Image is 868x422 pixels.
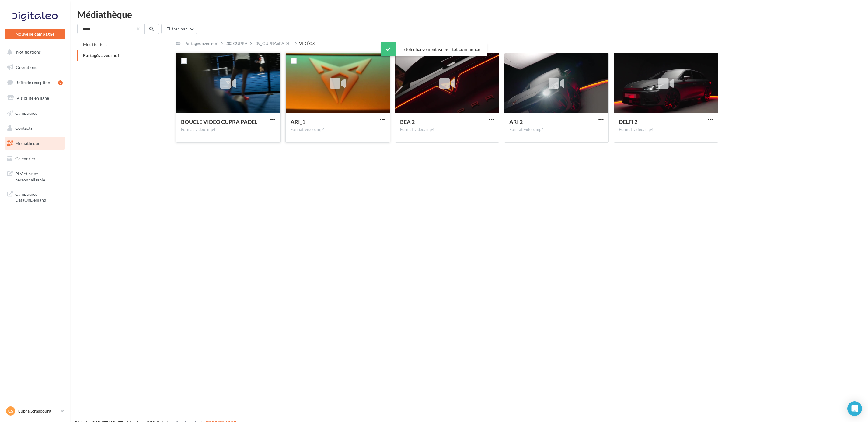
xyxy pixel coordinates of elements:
[4,76,66,89] a: Boîte de réception9
[16,95,49,100] span: Visibilité en ligne
[291,118,305,125] span: ARI_1
[400,118,415,125] span: BEA 2
[256,40,292,47] div: 09_CUPRAxPADEL
[16,49,41,55] span: Notifications
[291,127,385,132] div: Format video: mp4
[4,167,66,185] a: PLV et print personnalisable
[4,61,66,74] a: Opérations
[184,40,218,47] div: Partagés avec moi
[400,127,494,132] div: Format video: mp4
[15,190,63,203] span: Campagnes DataOnDemand
[83,53,119,58] span: Partagés avec moi
[161,24,197,34] button: Filtrer par
[233,40,248,47] div: CUPRA
[381,42,487,56] div: Le téléchargement va bientôt commencer
[4,188,66,206] a: Campagnes DataOnDemand
[18,408,58,414] p: Cupra Strasbourg
[509,118,523,125] span: ARI 2
[8,408,13,414] span: CS
[58,80,63,85] div: 9
[4,137,66,150] a: Médiathèque
[16,65,37,70] span: Opérations
[4,92,66,104] a: Visibilité en ligne
[181,127,275,132] div: Format video: mp4
[4,122,66,135] a: Contacts
[5,405,65,417] a: CS Cupra Strasbourg
[847,401,862,416] div: Open Intercom Messenger
[16,80,50,85] span: Boîte de réception
[15,141,40,146] span: Médiathèque
[15,156,36,161] span: Calendrier
[15,125,32,131] span: Contacts
[4,107,66,120] a: Campagnes
[299,40,315,47] div: VIDÉOS
[15,170,63,183] span: PLV et print personnalisable
[83,42,107,47] span: Mes fichiers
[77,10,861,19] div: Médiathèque
[4,46,64,58] button: Notifications
[181,118,257,125] span: BOUCLE VIDEO CUPRA PADEL
[619,118,637,125] span: DELFI 2
[509,127,604,132] div: Format video: mp4
[5,29,65,39] button: Nouvelle campagne
[15,110,37,115] span: Campagnes
[619,127,713,132] div: Format video: mp4
[4,152,66,165] a: Calendrier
